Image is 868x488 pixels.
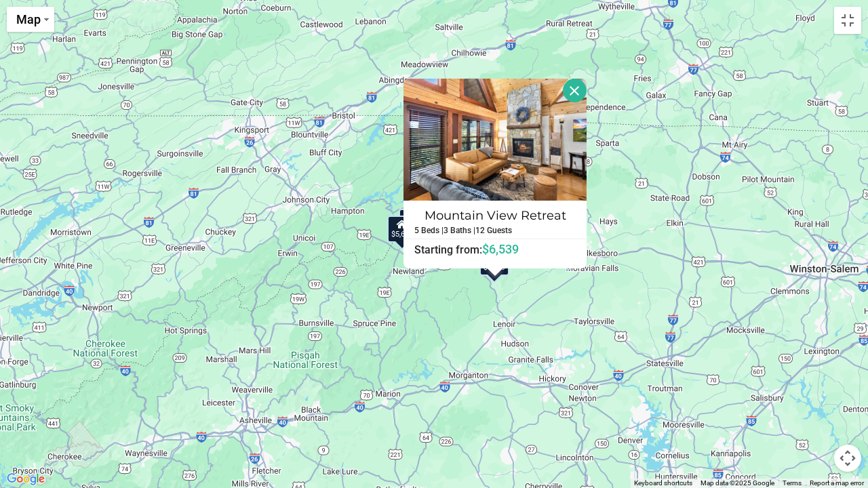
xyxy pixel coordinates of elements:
a: Mountain View Retreat 12 Guests Starting from:$6,539 [403,201,587,257]
a: Terms (opens in new tab) [783,479,802,487]
button: Keyboard shortcuts [634,479,692,488]
span: $6,539 [482,242,519,256]
h4: Mountain View Retreat [404,205,586,226]
span: Map data ©2025 Google [701,479,774,487]
h5: 12 Guests [475,226,512,235]
a: Report a map error [810,479,864,487]
h6: Starting from: [404,243,586,256]
button: Map camera controls [834,445,861,472]
img: Mountain View Retreat [403,79,587,201]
